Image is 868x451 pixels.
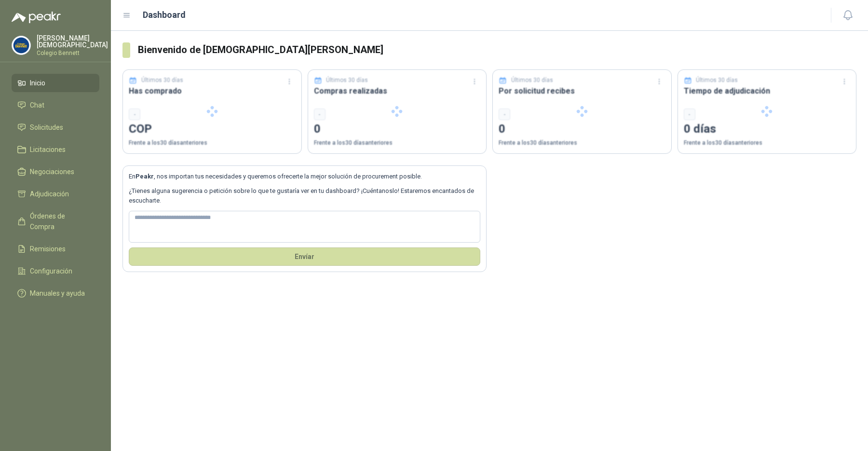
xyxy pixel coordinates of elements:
span: Configuración [30,266,72,276]
p: Colegio Bennett [37,50,108,56]
a: Configuración [12,262,99,280]
a: Solicitudes [12,118,99,137]
span: Manuales y ayuda [30,288,85,299]
span: Inicio [30,78,45,88]
a: Órdenes de Compra [12,207,99,236]
img: Company Logo [12,36,30,55]
span: Solicitudes [30,122,63,133]
a: Inicio [12,74,99,92]
a: Chat [12,96,99,114]
img: Logo peakr [12,12,61,23]
h1: Dashboard [143,8,186,22]
button: Envíar [129,247,480,266]
h3: Bienvenido de [DEMOGRAPHIC_DATA][PERSON_NAME] [138,42,856,57]
span: Adjudicación [30,189,69,199]
a: Licitaciones [12,140,99,159]
b: Peakr [136,173,154,180]
span: Chat [30,100,44,110]
a: Manuales y ayuda [12,284,99,302]
p: En , nos importan tus necesidades y queremos ofrecerte la mejor solución de procurement posible. [129,172,480,181]
span: Órdenes de Compra [30,211,90,232]
span: Negociaciones [30,166,74,177]
span: Licitaciones [30,144,66,155]
a: Adjudicación [12,185,99,203]
p: ¿Tienes alguna sugerencia o petición sobre lo que te gustaría ver en tu dashboard? ¡Cuéntanoslo! ... [129,186,480,206]
p: [PERSON_NAME] [DEMOGRAPHIC_DATA] [37,35,108,48]
span: Remisiones [30,244,66,254]
a: Negociaciones [12,163,99,181]
a: Remisiones [12,240,99,258]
